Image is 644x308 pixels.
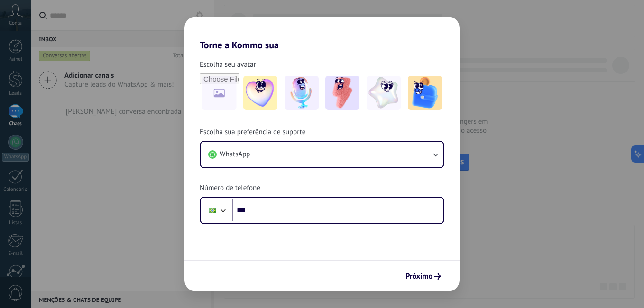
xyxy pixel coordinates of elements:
span: Escolha sua preferência de suporte [200,127,305,137]
h2: Torne a Kommo sua [184,17,460,51]
img: -1.jpeg [243,76,277,110]
span: WhatsApp [220,150,250,159]
button: Próximo [401,268,445,284]
span: Escolha seu avatar [200,60,256,70]
div: Brazil: + 55 [203,200,221,220]
img: -3.jpeg [325,76,359,110]
span: Próximo [405,273,432,280]
img: -2.jpeg [285,76,319,110]
span: Número de telefone [200,183,260,193]
img: -5.jpeg [408,76,442,110]
img: -4.jpeg [367,76,401,110]
button: WhatsApp [201,142,443,167]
